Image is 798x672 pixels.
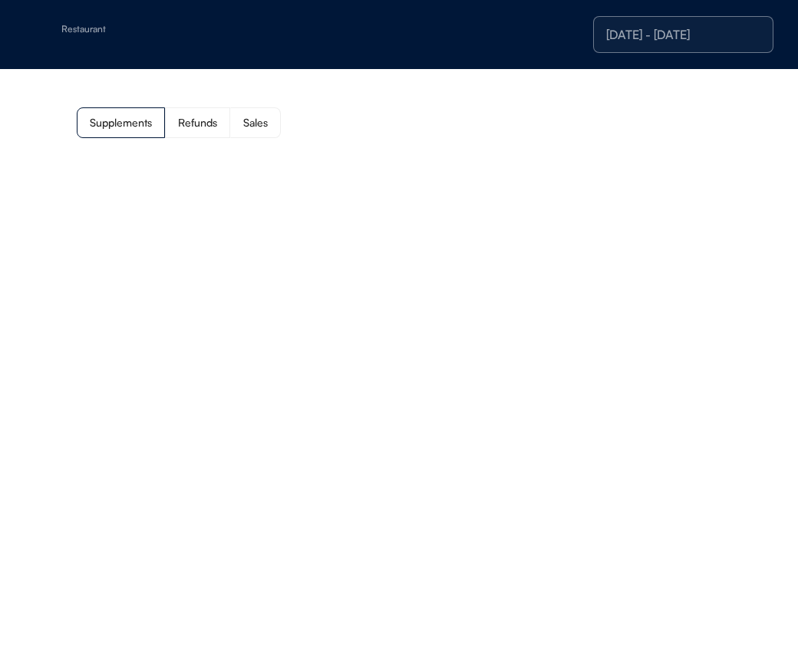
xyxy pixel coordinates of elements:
div: Restaurant [61,25,255,34]
div: Refunds [178,117,217,128]
img: yH5BAEAAAAALAAAAAABAAEAAAIBRAA7 [31,22,55,47]
div: [DATE] - [DATE] [606,28,760,41]
div: Supplements [90,117,152,128]
div: Sales [243,117,268,128]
